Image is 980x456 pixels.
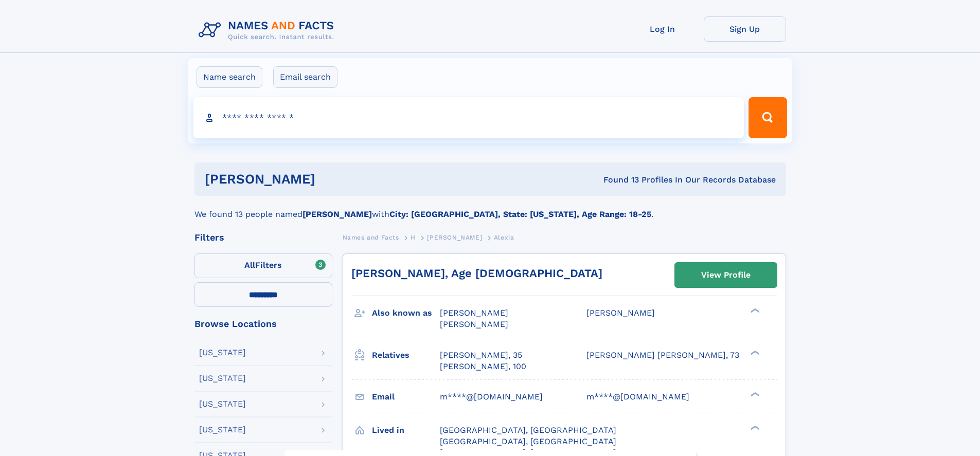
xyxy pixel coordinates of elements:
span: [PERSON_NAME] [586,308,655,318]
span: H [411,234,416,241]
span: [PERSON_NAME] [440,319,508,329]
label: Name search [197,66,262,88]
span: [PERSON_NAME] [440,308,508,318]
div: Found 13 Profiles In Our Records Database [459,174,776,186]
div: ❯ [748,391,760,397]
a: [PERSON_NAME], 35 [440,350,522,361]
div: We found 13 people named with . [194,196,786,221]
a: [PERSON_NAME], Age [DEMOGRAPHIC_DATA] [351,267,602,280]
span: [GEOGRAPHIC_DATA], [GEOGRAPHIC_DATA] [440,425,616,435]
span: All [244,260,255,270]
div: Browse Locations [194,319,332,329]
a: Names and Facts [343,231,399,244]
h3: Email [372,388,440,406]
div: ❯ [748,349,760,356]
input: search input [193,97,744,138]
span: [PERSON_NAME] [427,234,482,241]
h3: Also known as [372,304,440,322]
img: Logo Names and Facts [194,16,343,44]
div: ❯ [748,424,760,431]
button: Search Button [749,97,787,138]
h3: Lived in [372,422,440,439]
a: Log In [621,16,704,42]
a: [PERSON_NAME] [427,231,482,244]
b: [PERSON_NAME] [302,209,372,219]
div: Filters [194,233,332,242]
div: [US_STATE] [199,374,246,382]
b: City: [GEOGRAPHIC_DATA], State: [US_STATE], Age Range: 18-25 [389,209,651,219]
a: Sign Up [704,16,786,42]
a: [PERSON_NAME], 100 [440,361,526,372]
div: [US_STATE] [199,400,246,408]
h3: Relatives [372,346,440,364]
label: Filters [194,253,332,278]
div: [US_STATE] [199,349,246,357]
span: Alexia [494,234,514,241]
a: [PERSON_NAME] [PERSON_NAME], 73 [586,350,739,361]
h1: [PERSON_NAME] [205,173,459,186]
label: Email search [273,66,337,88]
div: [US_STATE] [199,426,246,434]
div: ❯ [748,307,760,314]
span: [GEOGRAPHIC_DATA], [GEOGRAPHIC_DATA] [440,436,616,446]
a: View Profile [675,263,777,287]
div: View Profile [701,263,751,287]
a: H [411,231,416,244]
